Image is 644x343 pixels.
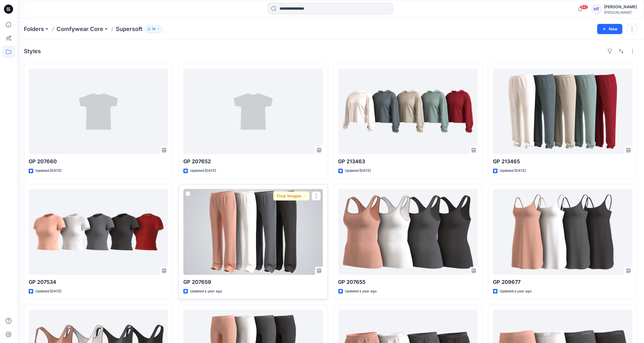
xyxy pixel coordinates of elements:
[345,288,377,294] p: Updated a year ago
[338,69,478,154] a: GP 213463
[29,69,168,154] a: GP 207660
[152,26,156,32] p: 14
[338,158,478,166] p: GP 213463
[345,168,371,174] p: Updated [DATE]
[24,48,41,55] h4: Styles
[190,168,216,174] p: Updated [DATE]
[493,69,632,154] a: GP 213465
[591,4,602,14] div: HT
[338,189,478,275] a: GP 207655
[338,278,478,286] p: GP 207655
[493,278,632,286] p: GP 209677
[183,69,323,154] a: GP 207652
[183,278,323,286] p: GP 207659
[500,168,526,174] p: Updated [DATE]
[35,288,61,294] p: Updated [DATE]
[597,24,622,34] button: New
[493,158,632,166] p: GP 213465
[190,288,222,294] p: Updated a year ago
[29,278,168,286] p: GP 207534
[580,5,588,9] span: 99+
[493,189,632,275] a: GP 209677
[604,3,637,10] div: [PERSON_NAME]
[29,189,168,275] a: GP 207534
[183,189,323,275] a: GP 207659
[183,158,323,166] p: GP 207652
[29,158,168,166] p: GP 207660
[35,168,61,174] p: Updated [DATE]
[56,25,103,33] a: Comfywear Core
[116,25,142,33] p: Supersoft
[24,25,44,33] a: Folders
[604,10,637,15] div: [PERSON_NAME]
[500,288,532,294] p: Updated a year ago
[145,25,163,33] button: 14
